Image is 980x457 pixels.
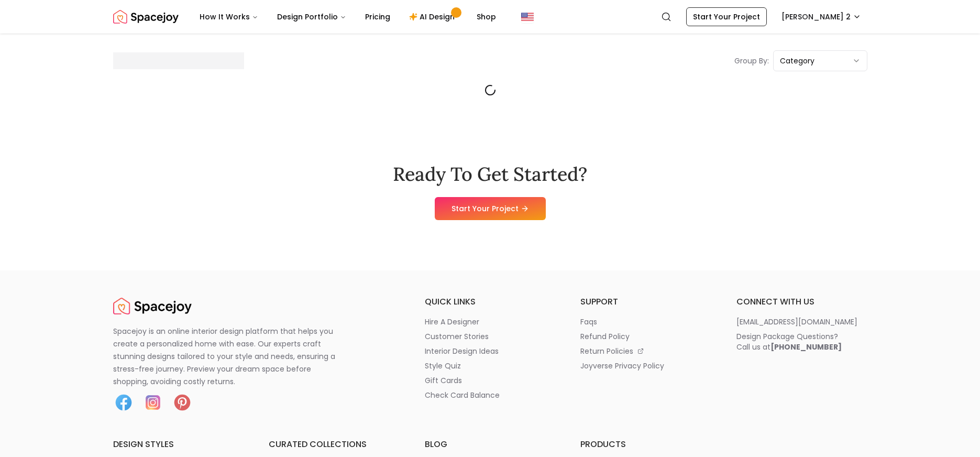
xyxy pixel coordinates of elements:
[770,342,842,352] b: [PHONE_NUMBER]
[401,6,466,27] a: AI Design
[191,6,267,27] button: How It Works
[142,392,163,413] img: Instagram icon
[580,317,711,327] a: faqs
[425,375,462,386] p: gift cards
[580,361,711,371] a: joyverse privacy policy
[113,438,244,451] h6: design styles
[521,10,534,23] img: United States
[736,317,857,327] p: [EMAIL_ADDRESS][DOMAIN_NAME]
[425,346,556,356] a: interior design ideas
[425,438,556,451] h6: blog
[435,197,546,220] a: Start Your Project
[736,331,867,352] a: Design Package Questions?Call us at[PHONE_NUMBER]
[357,6,399,27] a: Pricing
[686,7,767,26] a: Start Your Project
[113,296,192,317] img: Spacejoy Logo
[580,331,711,342] a: refund policy
[425,361,556,371] a: style quiz
[191,6,504,27] nav: Main
[425,317,479,327] p: hire a designer
[580,296,711,308] h6: support
[172,392,193,413] img: Pinterest icon
[425,346,499,356] p: interior design ideas
[425,390,556,400] a: check card balance
[736,317,867,327] a: [EMAIL_ADDRESS][DOMAIN_NAME]
[468,6,504,27] a: Shop
[113,6,179,27] img: Spacejoy Logo
[775,7,867,26] button: [PERSON_NAME] 2
[425,296,556,308] h6: quick links
[580,317,597,327] p: faqs
[425,390,500,400] p: check card balance
[269,438,400,451] h6: curated collections
[425,375,556,386] a: gift cards
[580,438,711,451] h6: products
[425,361,461,371] p: style quiz
[425,331,556,342] a: customer stories
[425,331,489,342] p: customer stories
[113,325,348,388] p: Spacejoy is an online interior design platform that helps you create a personalized home with eas...
[393,164,587,184] h2: Ready To Get Started?
[734,56,769,66] p: Group By:
[580,331,630,342] p: refund policy
[269,6,355,27] button: Design Portfolio
[580,346,711,356] a: return policies
[580,361,664,371] p: joyverse privacy policy
[113,6,179,27] a: Spacejoy
[736,331,842,352] div: Design Package Questions? Call us at
[113,296,192,317] a: Spacejoy
[736,296,867,308] h6: connect with us
[425,317,556,327] a: hire a designer
[113,392,134,413] img: Facebook icon
[580,346,633,356] p: return policies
